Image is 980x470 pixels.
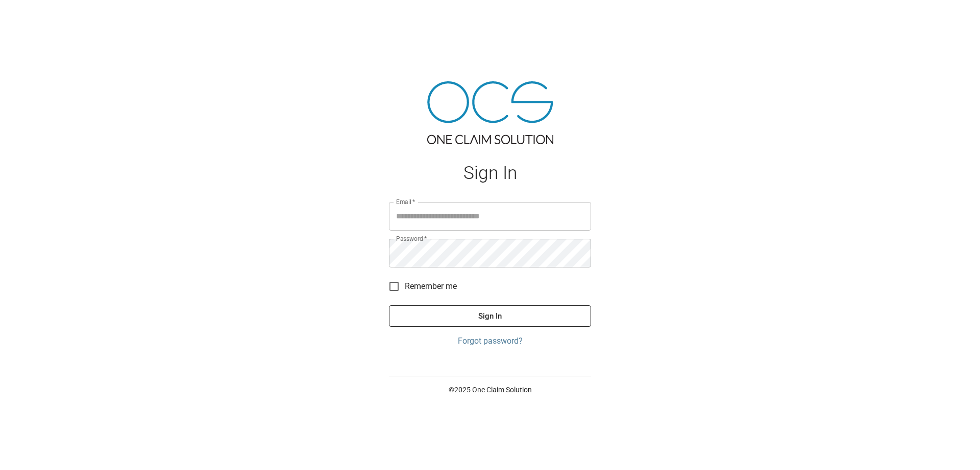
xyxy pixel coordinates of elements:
[405,280,457,293] span: Remember me
[389,385,591,395] p: © 2025 One Claim Solution
[396,197,415,206] label: Email
[389,163,591,184] h1: Sign In
[389,305,591,327] button: Sign In
[396,234,427,243] label: Password
[12,6,53,27] img: ocs-logo-white-transparent.png
[389,335,591,347] a: Forgot password?
[427,81,553,144] img: ocs-logo-tra.png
